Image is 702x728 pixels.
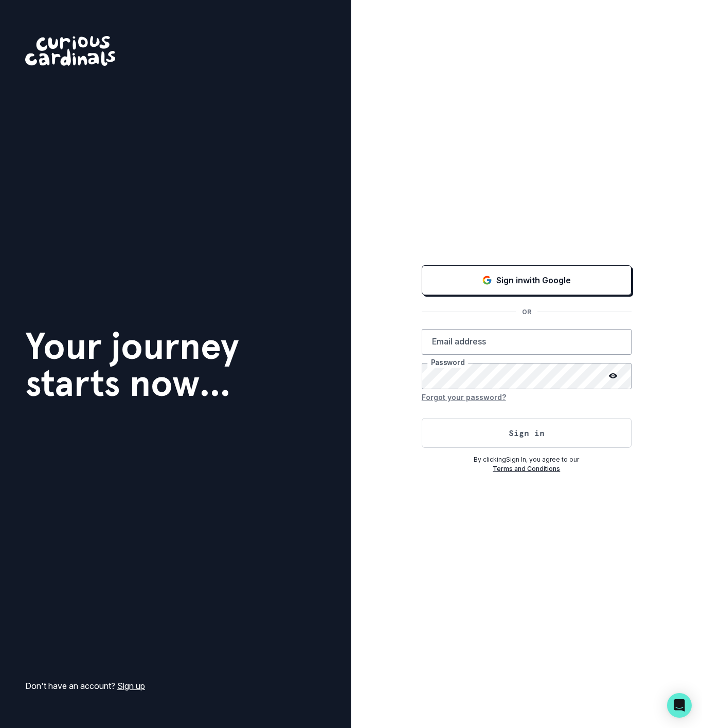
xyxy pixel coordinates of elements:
button: Forgot your password? [422,389,506,406]
p: By clicking Sign In , you agree to our [422,455,632,464]
p: Don't have an account? [25,680,145,692]
button: Sign in with Google (GSuite) [422,265,632,295]
h1: Your journey starts now... [25,327,239,402]
p: Sign in with Google [496,274,571,286]
a: Sign up [117,681,145,691]
a: Terms and Conditions [493,465,560,472]
div: Open Intercom Messenger [667,693,692,718]
p: OR [516,307,537,317]
img: Curious Cardinals Logo [25,36,115,66]
button: Sign in [422,418,632,448]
